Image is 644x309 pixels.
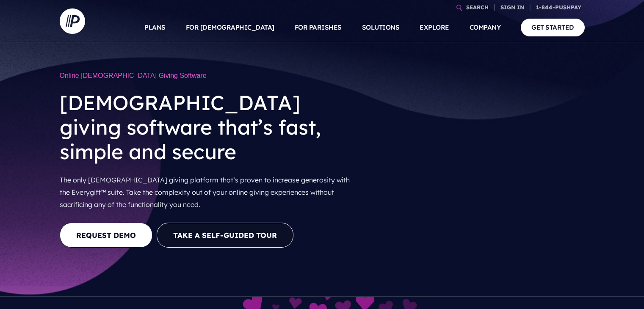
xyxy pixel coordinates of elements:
[60,84,360,171] h2: [DEMOGRAPHIC_DATA] giving software that’s fast, simple and secure
[470,13,501,42] a: COMPANY
[521,19,585,36] a: GET STARTED
[362,13,400,42] a: SOLUTIONS
[157,223,293,248] button: Take a Self-guided Tour
[144,13,166,42] a: PLANS
[295,13,342,42] a: FOR PARISHES
[186,13,274,42] a: FOR [DEMOGRAPHIC_DATA]
[154,298,490,307] picture: everygift-impact
[60,68,360,84] h1: Online [DEMOGRAPHIC_DATA] Giving Software
[60,171,360,214] p: The only [DEMOGRAPHIC_DATA] giving platform that’s proven to increase generosity with the Everygi...
[60,223,152,248] a: REQUEST DEMO
[420,13,449,42] a: EXPLORE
